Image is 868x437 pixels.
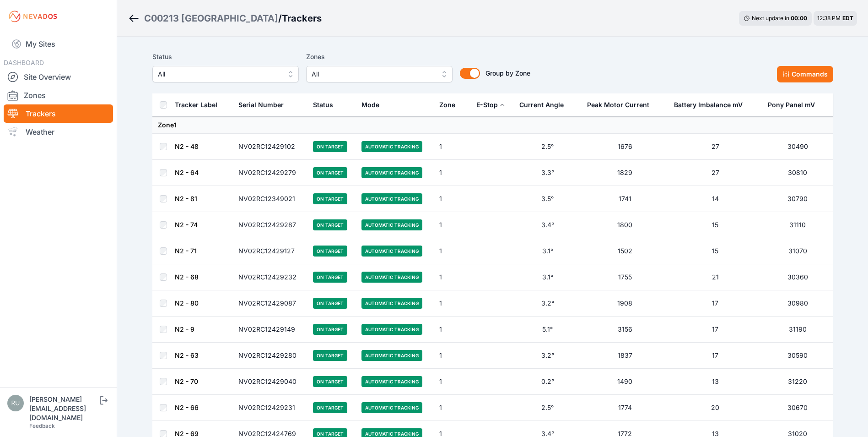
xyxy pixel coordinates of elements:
[313,272,347,283] span: On Target
[4,68,113,86] a: Site Overview
[152,117,833,134] td: Zone 1
[752,15,789,22] span: Next update in
[361,167,422,178] span: Automatic Tracking
[514,264,582,290] td: 3.1°
[669,343,762,369] td: 17
[434,238,471,264] td: 1
[175,221,198,229] a: N2 - 74
[674,94,750,116] button: Battery Imbalance mV
[587,94,657,116] button: Peak Motor Current
[282,12,322,25] h3: Trackers
[434,160,471,186] td: 1
[762,212,833,238] td: 31110
[514,134,582,160] td: 2.5°
[669,395,762,421] td: 20
[7,395,24,411] img: russell@nevados.solar
[817,15,841,22] span: 12:38 PM
[669,290,762,317] td: 17
[144,12,278,25] a: C00213 [GEOGRAPHIC_DATA]
[434,369,471,395] td: 1
[361,376,422,387] span: Automatic Tracking
[233,212,307,238] td: NV02RC12429287
[313,350,347,361] span: On Target
[313,402,347,413] span: On Target
[4,123,113,141] a: Weather
[762,317,833,343] td: 31190
[762,160,833,186] td: 30810
[313,94,340,116] button: Status
[175,169,199,176] a: N2 - 64
[514,290,582,317] td: 3.2°
[361,402,422,413] span: Automatic Tracking
[514,395,582,421] td: 2.5°
[669,212,762,238] td: 15
[514,238,582,264] td: 3.1°
[514,212,582,238] td: 3.4°
[313,324,347,335] span: On Target
[361,324,422,335] span: Automatic Tracking
[175,325,194,333] a: N2 - 9
[313,246,347,257] span: On Target
[233,186,307,212] td: NV02RC12349021
[514,343,582,369] td: 3.2°
[669,264,762,290] td: 21
[4,33,113,55] a: My Sites
[582,238,669,264] td: 1502
[485,69,530,77] span: Group by Zone
[674,100,743,109] div: Battery Imbalance mV
[582,212,669,238] td: 1800
[175,100,217,109] div: Tracker Label
[434,186,471,212] td: 1
[669,369,762,395] td: 13
[175,94,225,116] button: Tracker Label
[434,290,471,317] td: 1
[238,94,291,116] button: Serial Number
[791,15,807,22] div: 00 : 00
[313,298,347,309] span: On Target
[669,160,762,186] td: 27
[175,247,197,255] a: N2 - 71
[434,264,471,290] td: 1
[842,15,853,22] span: EDT
[514,369,582,395] td: 0.2°
[313,167,347,178] span: On Target
[233,343,307,369] td: NV02RC12429280
[361,298,422,309] span: Automatic Tracking
[434,317,471,343] td: 1
[476,100,498,109] div: E-Stop
[175,377,198,385] a: N2 - 70
[175,351,199,359] a: N2 - 63
[361,193,422,204] span: Automatic Tracking
[434,134,471,160] td: 1
[762,264,833,290] td: 30360
[361,94,387,116] button: Mode
[361,272,422,283] span: Automatic Tracking
[4,104,113,123] a: Trackers
[762,134,833,160] td: 30490
[582,186,669,212] td: 1741
[582,290,669,317] td: 1908
[514,317,582,343] td: 5.1°
[306,66,453,82] button: All
[361,100,379,109] div: Mode
[233,395,307,421] td: NV02RC12429231
[313,100,333,109] div: Status
[233,290,307,317] td: NV02RC12429087
[233,134,307,160] td: NV02RC12429102
[669,186,762,212] td: 14
[439,100,455,109] div: Zone
[768,100,815,109] div: Pony Panel mV
[175,404,199,411] a: N2 - 66
[582,264,669,290] td: 1755
[152,66,299,82] button: All
[233,369,307,395] td: NV02RC12429040
[158,69,280,80] span: All
[152,51,299,62] label: Status
[762,369,833,395] td: 31220
[128,6,322,30] nav: Breadcrumb
[361,246,422,257] span: Automatic Tracking
[313,376,347,387] span: On Target
[514,160,582,186] td: 3.3°
[582,343,669,369] td: 1837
